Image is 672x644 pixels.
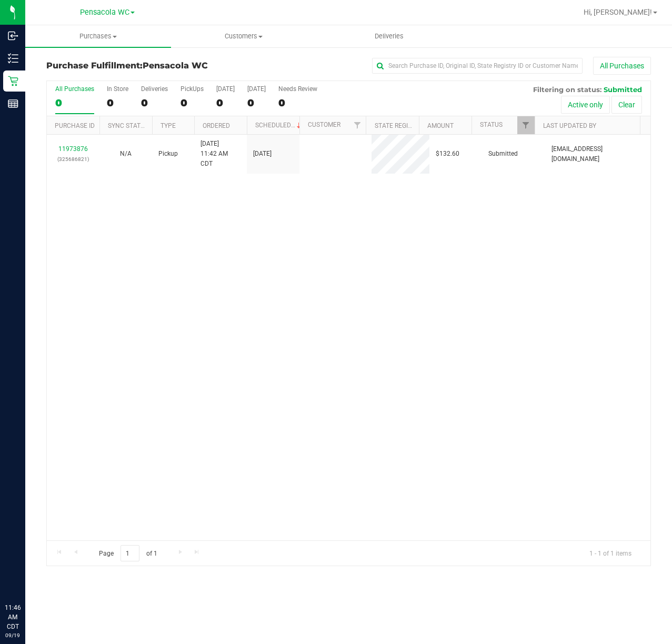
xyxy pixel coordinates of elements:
[158,149,178,159] span: Pickup
[551,144,644,164] span: [EMAIL_ADDRESS][DOMAIN_NAME]
[141,85,168,93] div: Deliveries
[247,97,266,109] div: 0
[108,122,148,129] a: Sync Status
[427,122,454,129] a: Amount
[8,31,18,41] inline-svg: Inbound
[143,61,208,71] span: Pensacola WC
[161,122,176,129] a: Type
[120,149,132,159] button: N/A
[278,85,317,93] div: Needs Review
[488,149,518,159] span: Submitted
[203,122,230,129] a: Ordered
[255,122,303,129] a: Scheduled
[216,85,235,93] div: [DATE]
[5,631,21,639] p: 09/19
[107,85,128,93] div: In Store
[55,97,94,109] div: 0
[216,97,235,109] div: 0
[11,560,42,591] iframe: Resource center
[543,122,596,129] a: Last Updated By
[581,545,640,561] span: 1 - 1 of 1 items
[90,545,166,561] span: Page of 1
[107,97,128,109] div: 0
[25,32,171,41] span: Purchases
[436,149,459,159] span: $132.60
[171,25,317,47] a: Customers
[611,96,642,114] button: Clear
[584,8,652,16] span: Hi, [PERSON_NAME]!
[8,98,18,109] inline-svg: Reports
[517,116,535,134] a: Filter
[360,32,418,41] span: Deliveries
[172,32,316,41] span: Customers
[604,85,642,94] span: Submitted
[8,53,18,64] inline-svg: Inventory
[308,121,340,128] a: Customer
[348,116,366,134] a: Filter
[372,58,583,74] input: Search Purchase ID, Original ID, State Registry ID or Customer Name...
[120,150,132,157] span: Not Applicable
[55,85,94,93] div: All Purchases
[278,97,317,109] div: 0
[561,96,610,114] button: Active only
[480,121,503,128] a: Status
[253,149,272,159] span: [DATE]
[247,85,266,93] div: [DATE]
[5,603,21,631] p: 11:46 AM CDT
[200,139,240,169] span: [DATE] 11:42 AM CDT
[55,122,95,129] a: Purchase ID
[121,545,139,561] input: 1
[593,57,651,75] button: All Purchases
[141,97,168,109] div: 0
[180,97,204,109] div: 0
[180,85,204,93] div: PickUps
[375,122,430,129] a: State Registry ID
[533,85,601,94] span: Filtering on status:
[53,154,93,164] p: (325686821)
[25,25,171,47] a: Purchases
[46,61,248,71] h3: Purchase Fulfillment:
[8,76,18,86] inline-svg: Retail
[58,145,88,153] a: 11973876
[80,8,129,17] span: Pensacola WC
[316,25,462,47] a: Deliveries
